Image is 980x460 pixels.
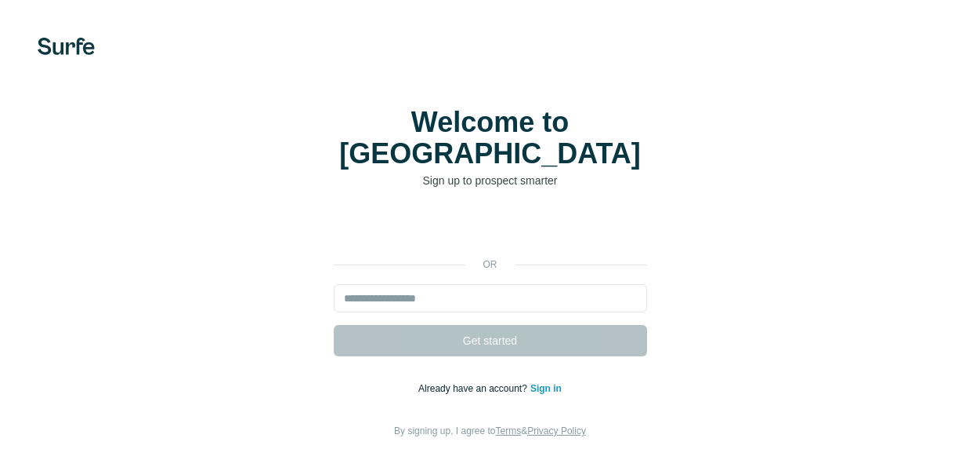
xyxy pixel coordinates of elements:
[38,38,95,55] img: Surfe's logo
[465,257,515,272] p: or
[418,383,530,394] span: Already have an account?
[394,425,586,436] span: By signing up, I agree to &
[530,383,562,394] a: Sign in
[334,107,647,170] h1: Welcome to [GEOGRAPHIC_DATA]
[326,212,655,246] iframe: Sign in with Google Button
[496,425,522,436] a: Terms
[527,425,586,436] a: Privacy Policy
[334,173,647,188] p: Sign up to prospect smarter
